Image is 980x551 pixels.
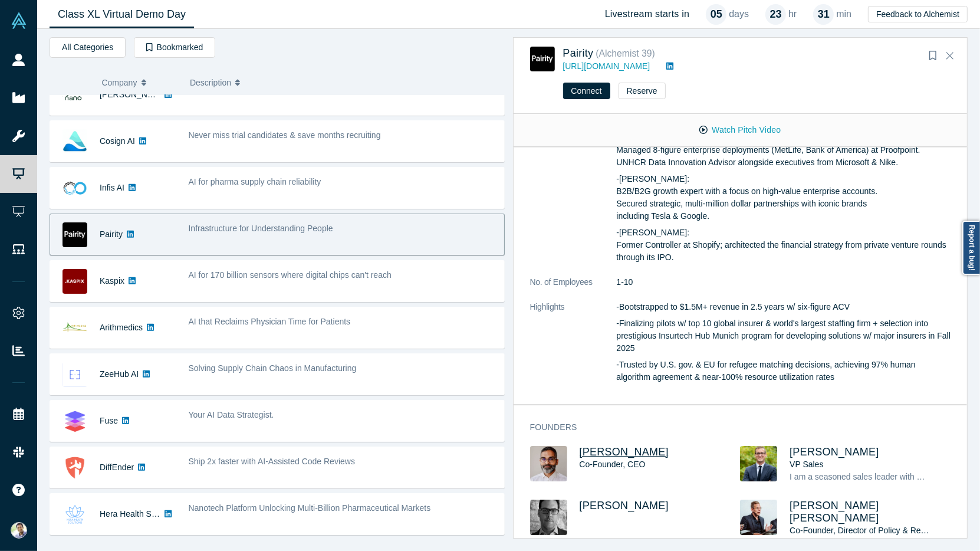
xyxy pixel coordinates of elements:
img: DiffEnder's Logo [63,455,87,480]
span: AI that Reclaims Physician Time for Patients [189,317,351,326]
h4: Livestream starts in [605,8,690,19]
img: Pairity's Logo [63,222,87,247]
p: min [836,7,851,21]
span: Description [190,70,231,95]
div: 23 [765,4,786,25]
a: Hera Health Solutions [100,509,180,519]
a: [PERSON_NAME] [PERSON_NAME] [790,500,879,524]
span: Company [102,70,137,95]
button: Reserve [619,83,666,99]
div: 31 [813,4,834,25]
a: ZeeHub AI [100,369,139,379]
p: hr [788,7,797,21]
button: Watch Pitch Video [687,120,793,140]
button: Feedback to Alchemist [868,6,968,22]
img: Alchemist Vault Logo [11,12,27,29]
img: Hera Health Solutions's Logo [63,502,87,527]
img: Cosign AI's Logo [63,129,87,154]
a: Fuse [100,416,118,425]
dt: No. of Employees [530,276,617,301]
button: Bookmarked [134,37,215,58]
img: Pairity's Logo [530,47,555,71]
span: Co-Founder, Director of Policy & Research [790,526,946,535]
a: Pairity [100,229,123,239]
p: -[PERSON_NAME]: Former Controller at Shopify; architected the financial strategy from private ven... [617,227,951,264]
span: VP Sales [790,460,823,469]
a: Pairity [563,47,594,59]
img: Kaspix's Logo [63,269,87,294]
img: Radboud Reijn's Profile Image [740,446,777,481]
a: Class XL Virtual Demo Day [50,1,194,28]
img: Craig Damian Smith's Profile Image [740,500,777,535]
a: [PERSON_NAME] [790,446,879,458]
a: Kaspix [100,276,124,286]
span: Your AI Data Strategist. [189,410,274,419]
a: Arithmedics [100,323,143,332]
div: 05 [706,4,726,25]
p: days [729,7,749,21]
span: Ship 2x faster with AI-Assisted Code Reviews [189,457,355,466]
img: ZeeHub AI's Logo [63,362,87,387]
button: All Categories [50,37,126,58]
p: -Finalizing pilots w/ top 10 global insurer & world's largest staffing firm + selection into pres... [617,317,951,355]
button: Bookmark [925,48,941,64]
a: [PERSON_NAME] [580,500,669,511]
span: Nanotech Platform Unlocking Multi-Billion Pharmaceutical Markets [189,503,431,513]
span: Co-Founder, CEO [580,460,646,469]
img: Gotam Bhardwaj's Profile Image [530,446,567,481]
a: [PERSON_NAME] [580,446,669,458]
a: Infis AI [100,183,124,192]
button: Description [190,70,496,95]
button: Close [941,47,959,65]
p: -[PERSON_NAME]: B2B/B2G growth expert with a focus on high-value enterprise accounts. Secured str... [617,173,951,222]
button: Company [102,70,178,95]
a: DiffEnder [100,463,134,472]
span: Never miss trial candidates & save months recruiting [189,130,381,140]
span: AI for 170 billion sensors where digital chips can't reach [189,270,392,280]
dd: 1-10 [617,276,951,288]
a: Cosign AI [100,136,135,146]
span: Infrastructure for Understanding People [189,224,333,233]
img: Ravi Belani's Account [11,522,27,539]
a: [URL][DOMAIN_NAME] [563,61,650,71]
img: Mike Gagnon's Profile Image [530,500,567,535]
p: -Trusted by U.S. gov. & EU for refugee matching decisions, achieving 97% human algorithm agreemen... [617,359,951,383]
dt: Highlights [530,301,617,396]
img: Arithmedics's Logo [63,316,87,340]
span: AI for pharma supply chain reliability [189,177,321,186]
dt: Team Description [530,107,617,276]
p: -Bootstrapped to $1.5M+ revenue in 2.5 years w/ six-figure ACV [617,301,951,313]
small: ( Alchemist 39 ) [596,48,655,58]
img: Qumir Nano's Logo [63,83,87,107]
button: Connect [563,83,610,99]
img: Infis AI's Logo [63,176,87,201]
span: Solving Supply Chain Chaos in Manufacturing [189,363,357,373]
h3: Founders [530,421,935,434]
a: Report a bug! [962,221,980,275]
img: Fuse's Logo [63,409,87,434]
